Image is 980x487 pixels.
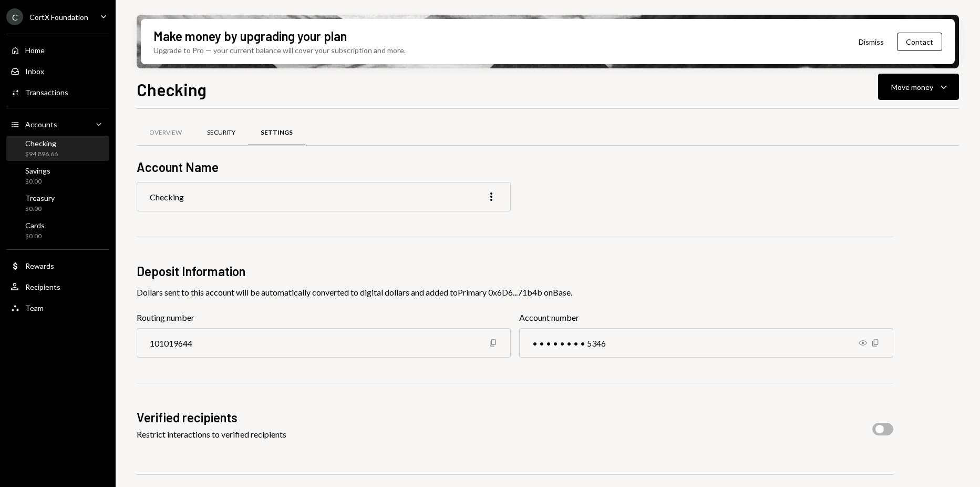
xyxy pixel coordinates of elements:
label: Account number [519,311,893,324]
label: Routing number [137,311,511,324]
div: $0.00 [25,177,50,186]
a: Recipients [6,277,109,296]
div: Make money by upgrading your plan [153,27,347,45]
a: Cards$0.00 [6,218,109,243]
div: Treasury [25,194,55,202]
div: 101019644 [137,328,511,358]
a: Accounts [6,115,109,134]
h2: Account Name [137,158,893,176]
div: • • • • • • • • 5346 [519,328,893,358]
button: Move money [878,74,959,100]
div: Security [207,128,235,137]
div: Dollars sent to this account will be automatically converted to digital dollars and added to Prim... [137,286,893,299]
div: Recipients [25,282,60,291]
a: Security [194,119,248,146]
a: Overview [137,119,194,146]
div: $0.00 [25,232,45,241]
div: Settings [261,128,293,137]
div: Team [25,303,44,312]
a: Checking$94,896.66 [6,136,109,161]
h1: Checking [137,79,207,100]
div: Rewards [25,261,54,270]
h2: Deposit Information [137,262,893,280]
a: Home [6,40,109,59]
a: Treasury$0.00 [6,190,109,216]
a: Settings [248,119,305,146]
div: Accounts [25,120,57,129]
a: Transactions [6,83,109,102]
div: Overview [149,128,182,137]
div: Cards [25,221,45,230]
div: Restrict interactions to verified recipients [137,428,286,441]
div: Checking [150,192,184,202]
div: Savings [25,166,50,175]
div: C [6,8,23,25]
div: $0.00 [25,205,55,214]
div: Transactions [25,88,68,97]
a: Team [6,298,109,317]
div: Move money [891,82,933,93]
div: $94,896.66 [25,150,58,159]
button: Contact [897,33,942,51]
div: Home [25,46,45,55]
a: Rewards [6,256,109,275]
h2: Verified recipients [137,409,286,426]
button: Dismiss [845,29,897,54]
div: CortX Foundation [29,13,88,22]
a: Inbox [6,62,109,80]
a: Savings$0.00 [6,163,109,188]
div: Checking [25,139,58,148]
div: Upgrade to Pro — your current balance will cover your subscription and more. [153,45,406,56]
div: Inbox [25,67,44,76]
